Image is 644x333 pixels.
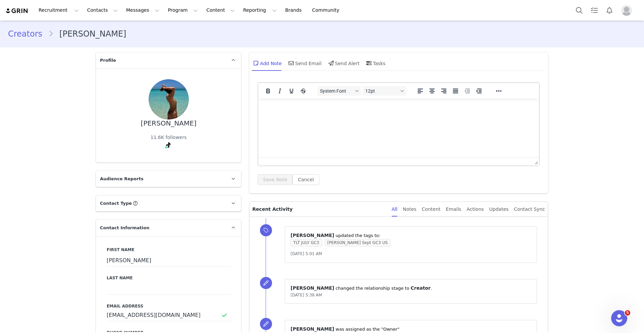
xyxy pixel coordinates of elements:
[292,174,319,185] button: Cancel
[422,202,440,217] div: Content
[473,86,485,96] button: Increase indent
[290,251,322,256] span: [DATE] 5:01 AM
[426,86,438,96] button: Align center
[290,293,322,297] span: [DATE] 5:38 AM
[100,57,116,64] span: Profile
[258,174,292,185] button: Save Note
[325,239,390,246] span: [PERSON_NAME] Sept GC3 US
[365,55,386,71] div: Tasks
[290,326,531,333] p: ⁨ ⁩ was assigned as the "Owner"
[164,3,202,18] button: Program
[286,86,297,96] button: Underline
[287,55,322,71] div: Send Email
[122,3,163,18] button: Messages
[467,202,484,217] div: Actions
[290,239,322,246] span: TLT JULY GC3
[274,86,285,96] button: Italic
[100,176,144,182] span: Audience Reports
[450,86,461,96] button: Justify
[587,3,602,18] a: Tasks
[239,3,281,18] button: Reporting
[403,202,416,217] div: Notes
[252,55,282,71] div: Add Note
[35,3,83,18] button: Recruitment
[625,310,630,316] span: 5
[320,88,353,94] span: System Font
[107,275,230,281] label: Last Name
[462,86,473,96] button: Decrease indent
[83,3,122,18] button: Contacts
[281,3,308,18] a: Brands
[8,28,48,40] a: Creators
[151,134,187,141] div: 11.6K followers
[202,3,239,18] button: Content
[258,99,539,157] iframe: Rich Text Area
[611,310,627,326] iframe: Intercom live chat
[602,3,617,18] button: Notifications
[290,233,334,238] span: [PERSON_NAME]
[290,326,334,332] span: [PERSON_NAME]
[365,88,398,94] span: 12pt
[572,3,587,18] button: Search
[392,202,397,217] div: All
[107,309,230,321] input: Email Address
[290,232,531,239] p: ⁨ ⁩ updated the tags to:
[363,86,406,96] button: Font sizes
[262,86,274,96] button: Bold
[149,79,189,120] img: 02d46c63-f08a-4f28-b16e-c490e27b61a8.jpg
[514,202,545,217] div: Contact Sync
[100,225,149,231] span: Contact Information
[621,5,632,16] img: placeholder-profile.jpg
[317,86,361,96] button: Fonts
[489,202,508,217] div: Updates
[290,285,531,292] p: ⁨ ⁩ changed the ⁨relationship⁩ stage to ⁨ ⁩.
[107,303,230,309] label: Email Address
[290,285,334,291] span: [PERSON_NAME]
[415,86,426,96] button: Align left
[100,200,132,207] span: Contact Type
[5,8,29,14] img: grin logo
[438,86,449,96] button: Align right
[298,86,309,96] button: Strikethrough
[308,3,346,18] a: Community
[411,285,430,291] span: Creator
[327,55,360,71] div: Send Alert
[107,247,230,253] label: First Name
[446,202,461,217] div: Emails
[617,5,639,16] button: Profile
[141,120,197,127] div: [PERSON_NAME]
[532,157,539,165] div: Press the Up and Down arrow keys to resize the editor.
[493,86,504,96] button: Reveal or hide additional toolbar items
[252,202,386,217] p: Recent Activity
